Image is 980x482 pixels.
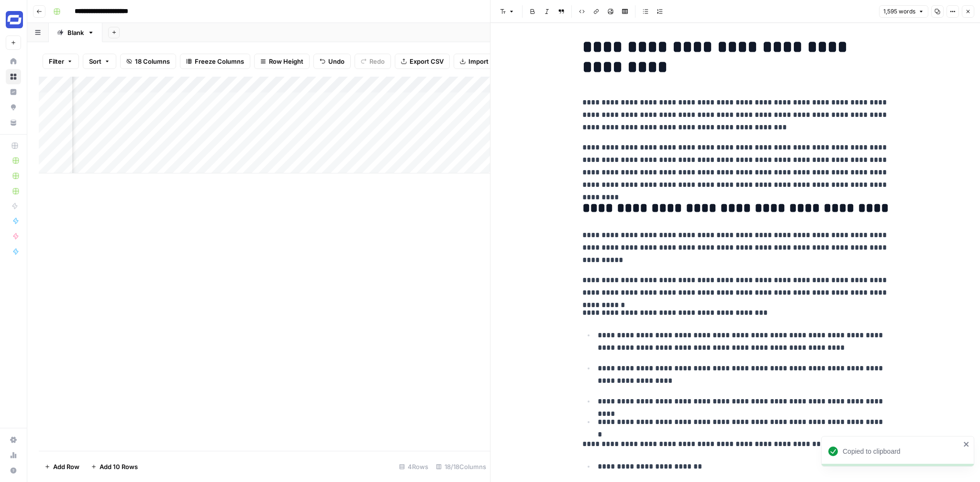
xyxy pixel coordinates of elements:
div: Blank [67,28,84,37]
button: 1,595 words [879,5,928,18]
button: Add Row [39,459,85,474]
button: 18 Columns [120,54,176,69]
span: Filter [49,57,64,66]
button: close [963,440,970,448]
span: Import CSV [468,57,503,66]
span: Undo [328,57,345,66]
span: 18 Columns [135,57,170,66]
a: Opportunities [6,100,21,115]
span: Freeze Columns [195,57,244,66]
a: Blank [49,23,102,42]
button: Freeze Columns [180,54,250,69]
button: Import CSV [454,54,509,69]
span: Add Row [53,462,79,471]
span: Add 10 Rows [100,462,138,471]
button: Help + Support [6,463,21,478]
a: Browse [6,69,21,84]
button: Sort [83,54,116,69]
span: Row Height [269,57,303,66]
button: Add 10 Rows [85,459,144,474]
button: Row Height [254,54,310,69]
div: 18/18 Columns [432,459,490,474]
a: Home [6,54,21,69]
span: 1,595 words [883,7,915,16]
a: Settings [6,432,21,448]
button: Filter [43,54,79,69]
button: Export CSV [395,54,450,69]
button: Undo [313,54,351,69]
img: Synthesia Logo [6,11,23,28]
span: Sort [89,57,101,66]
a: Insights [6,84,21,100]
a: Your Data [6,115,21,130]
span: Export CSV [410,57,444,66]
div: 4 Rows [395,459,432,474]
a: Usage [6,448,21,463]
div: Copied to clipboard [843,447,960,456]
button: Workspace: Synthesia [6,8,21,32]
span: Redo [369,57,385,66]
button: Redo [355,54,391,69]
